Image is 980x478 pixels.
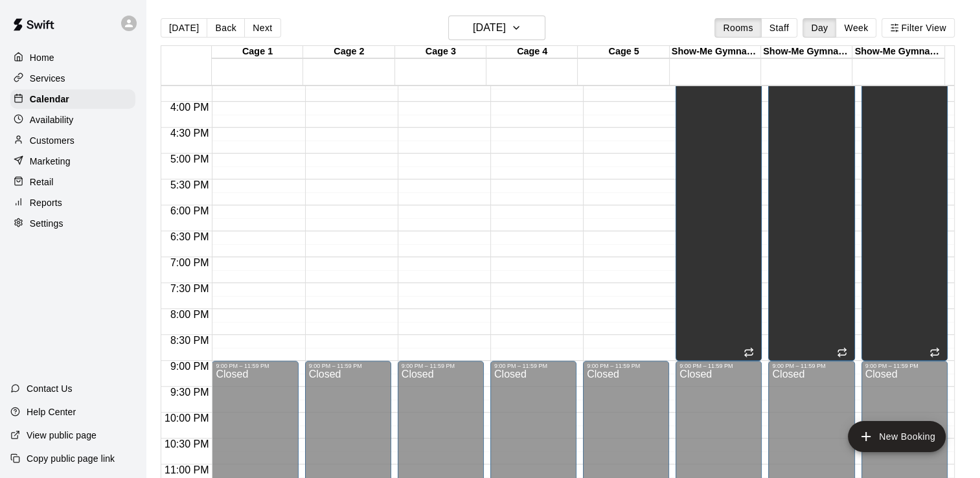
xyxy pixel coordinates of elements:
[10,89,135,109] a: Calendar
[679,363,758,369] div: 9:00 PM – 11:59 PM
[761,46,852,58] div: Show-Me Gymnastics Cage 2
[27,429,97,442] p: View public page
[167,205,212,216] span: 6:00 PM
[161,413,212,424] span: 10:00 PM
[10,172,135,192] a: Retail
[10,110,135,130] a: Availability
[10,193,135,212] a: Reports
[167,102,212,113] span: 4:00 PM
[761,18,798,38] button: Staff
[27,405,76,418] p: Help Center
[494,363,573,369] div: 9:00 PM – 11:59 PM
[929,347,940,358] span: Recurring event
[402,363,480,369] div: 9:00 PM – 11:59 PM
[10,69,135,88] a: Services
[30,196,62,209] p: Reports
[670,46,761,58] div: Show-Me Gymnastics Cage 1
[167,154,212,165] span: 5:00 PM
[395,46,486,58] div: Cage 3
[167,128,212,139] span: 4:30 PM
[167,335,212,346] span: 8:30 PM
[161,464,212,475] span: 11:00 PM
[30,217,63,230] p: Settings
[714,18,761,38] button: Rooms
[167,257,212,268] span: 7:00 PM
[30,155,71,168] p: Marketing
[30,51,54,64] p: Home
[309,363,387,369] div: 9:00 PM – 11:59 PM
[216,363,294,369] div: 9:00 PM – 11:59 PM
[167,231,212,242] span: 6:30 PM
[473,19,506,37] h6: [DATE]
[244,18,280,38] button: Next
[852,46,944,58] div: Show-Me Gymnastics Cage 3
[27,382,73,395] p: Contact Us
[587,363,665,369] div: 9:00 PM – 11:59 PM
[161,18,207,38] button: [DATE]
[30,134,74,147] p: Customers
[30,93,69,106] p: Calendar
[836,18,876,38] button: Week
[167,387,212,398] span: 9:30 PM
[303,46,394,58] div: Cage 2
[837,347,847,358] span: Recurring event
[167,361,212,372] span: 9:00 PM
[848,421,946,452] button: add
[10,48,135,67] a: Home
[27,452,115,465] p: Copy public page link
[161,438,212,450] span: 10:30 PM
[10,152,135,171] a: Marketing
[207,18,245,38] button: Back
[10,131,135,150] a: Customers
[486,46,578,58] div: Cage 4
[30,72,65,85] p: Services
[772,363,850,369] div: 9:00 PM – 11:59 PM
[212,46,303,58] div: Cage 1
[865,363,944,369] div: 9:00 PM – 11:59 PM
[882,18,954,38] button: Filter View
[30,113,74,126] p: Availability
[30,176,54,188] p: Retail
[744,347,754,358] span: Recurring event
[803,18,836,38] button: Day
[448,16,545,40] button: [DATE]
[167,283,212,294] span: 7:30 PM
[167,179,212,190] span: 5:30 PM
[578,46,669,58] div: Cage 5
[167,309,212,320] span: 8:00 PM
[10,214,135,233] a: Settings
